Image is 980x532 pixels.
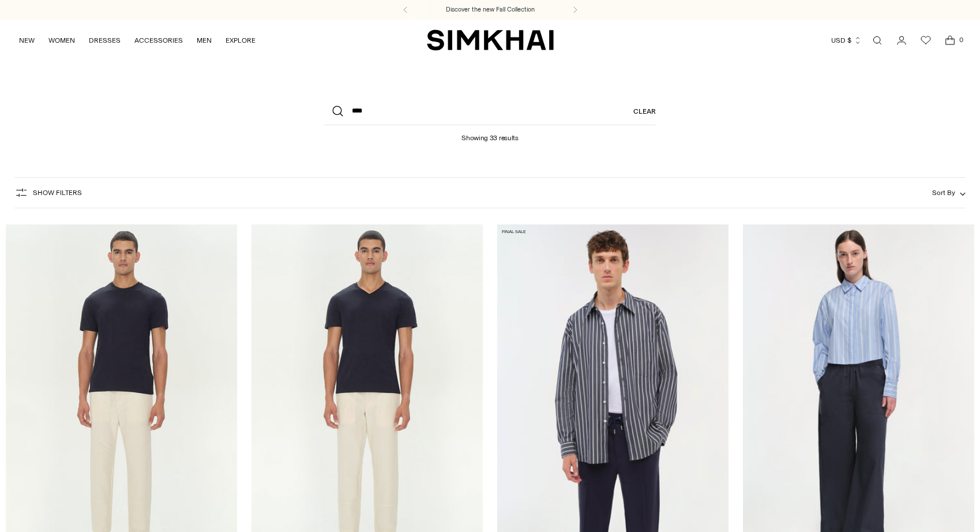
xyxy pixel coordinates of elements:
a: ACCESSORIES [134,28,183,53]
a: Discover the new Fall Collection [446,5,535,14]
a: DRESSES [89,28,121,53]
button: USD $ [831,28,862,53]
span: 0 [956,35,966,45]
span: Sort By [932,189,955,197]
a: Clear [633,98,656,125]
span: Show Filters [33,189,82,197]
a: Open search modal [866,29,889,52]
a: Open cart modal [938,29,962,52]
a: Wishlist [914,29,937,52]
a: Go to the account page [890,29,913,52]
button: Show Filters [14,183,82,202]
a: NEW [19,28,35,53]
a: SIMKHAI [427,29,554,51]
h1: Showing 33 results [461,125,519,142]
a: WOMEN [48,28,75,53]
button: Search [324,98,352,125]
a: MEN [197,28,212,53]
a: EXPLORE [226,28,256,53]
button: Sort By [932,186,966,199]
